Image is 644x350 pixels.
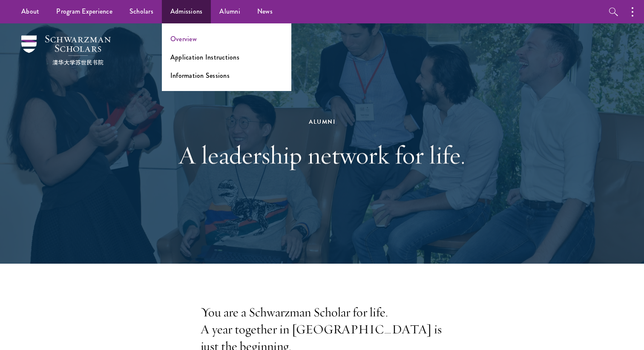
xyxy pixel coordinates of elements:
a: Overview [170,34,197,44]
a: Application Instructions [170,52,239,62]
div: Alumni [175,117,469,127]
img: Schwarzman Scholars [21,35,111,65]
a: Information Sessions [170,71,230,80]
h1: A leadership network for life. [175,140,469,171]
